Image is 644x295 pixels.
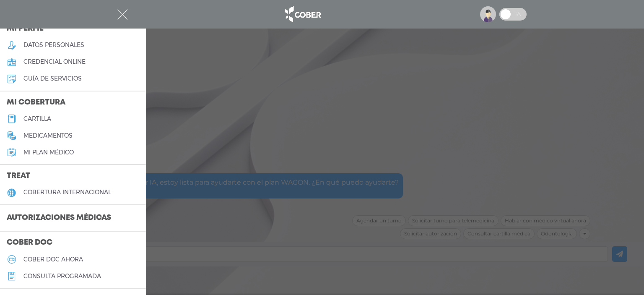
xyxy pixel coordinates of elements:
[280,4,325,24] img: logo_cober_home-white.png
[23,132,73,139] h5: medicamentos
[23,115,51,123] h5: cartilla
[117,9,128,20] img: Cober_menu-close-white.svg
[23,58,86,65] h5: credencial online
[23,273,101,280] h5: consulta programada
[23,42,84,49] h5: datos personales
[23,149,74,156] h5: Mi plan médico
[23,189,111,196] h5: cobertura internacional
[480,6,496,22] img: profile-placeholder.svg
[23,75,82,82] h5: guía de servicios
[23,256,83,263] h5: Cober doc ahora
